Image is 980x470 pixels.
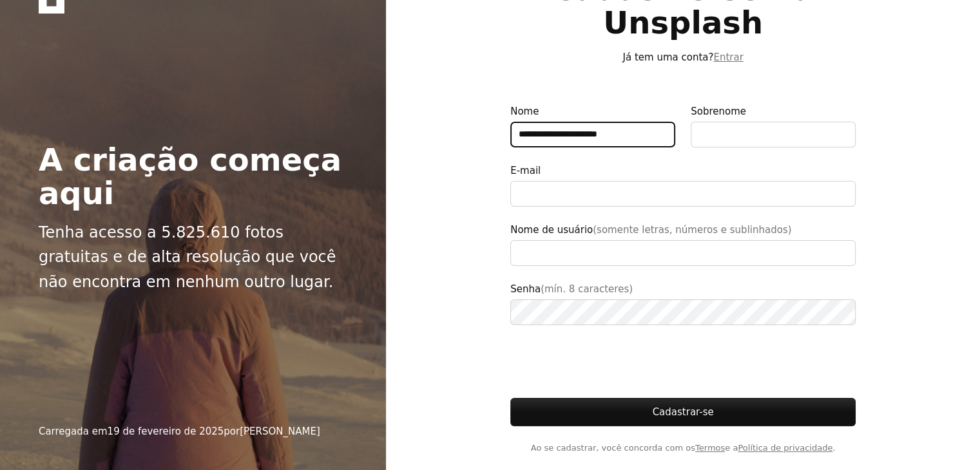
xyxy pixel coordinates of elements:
p: Tenha acesso a 5.825.610 fotos gratuitas e de alta resolução que você não encontra em nenhum outr... [39,220,347,294]
button: Cadastrar-se [510,398,856,426]
h2: A criação começa aqui [39,143,347,210]
a: Entrar [713,52,743,63]
span: Ao se cadastrar, você concorda com os e a . [510,442,856,455]
input: E-mail [510,181,856,207]
time: 19 de fevereiro de 2025 às 21:10:00 BRT [108,426,224,437]
p: Já tem uma conta? [510,50,856,65]
input: Sobrenome [691,122,856,147]
label: Sobrenome [691,104,856,147]
div: Carregada em por [PERSON_NAME] [39,424,320,439]
label: Nome [510,104,675,147]
span: (mín. 8 caracteres) [541,283,633,295]
label: E-mail [510,163,856,207]
label: Nome de usuário [510,222,856,266]
label: Senha [510,281,856,325]
a: Termos [695,443,725,453]
input: Nome [510,122,675,147]
input: Nome de usuário(somente letras, números e sublinhados) [510,240,856,266]
span: (somente letras, números e sublinhados) [593,224,791,236]
a: Política de privacidade [738,443,832,453]
input: Senha(mín. 8 caracteres) [510,299,856,325]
